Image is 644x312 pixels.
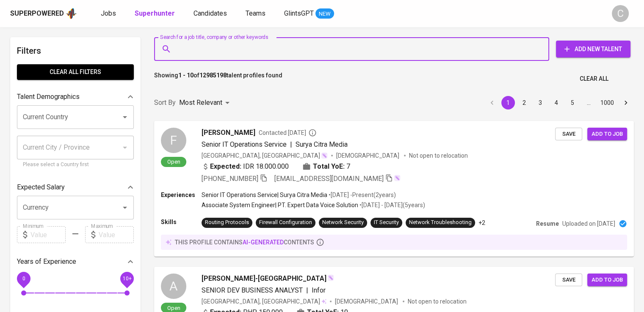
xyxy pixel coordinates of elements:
div: Talent Demographics [17,88,134,105]
span: Clear All filters [24,67,127,77]
a: FOpen[PERSON_NAME]Contacted [DATE]Senior IT Operations Service|Surya Citra Media[GEOGRAPHIC_DATA]... [154,121,634,257]
p: Showing of talent profiles found [154,71,282,87]
span: Jobs [101,9,116,17]
b: Superhunter [135,9,175,17]
span: [PHONE_NUMBER] [202,175,258,183]
p: this profile contains contents [175,238,314,246]
span: Infor [312,286,326,294]
span: 0 [22,276,25,282]
div: IT Security [374,219,399,227]
p: Not open to relocation [409,151,468,160]
span: Candidates [193,9,227,17]
div: [GEOGRAPHIC_DATA], [GEOGRAPHIC_DATA] [202,297,326,306]
button: Open [119,202,131,213]
p: Sort By [154,98,176,108]
span: Teams [246,9,265,17]
input: Value [99,226,134,243]
div: … [582,99,595,107]
span: Contacted [DATE] [259,129,317,137]
div: C [612,5,629,22]
span: SENIOR DEV BUSINESS ANALYST [202,286,303,294]
span: 7 [346,161,350,172]
button: Go to page 5 [566,96,579,109]
button: Go to page 2 [517,96,531,109]
img: app logo [66,7,77,20]
a: Teams [246,8,267,19]
div: Network Troubleshooting [409,219,472,227]
button: page 1 [501,96,515,109]
p: Expected Salary [17,182,65,192]
button: Go to page 3 [533,96,547,109]
p: Uploaded on [DATE] [562,219,615,228]
p: Years of Experience [17,257,76,267]
p: Senior IT Operations Service | Surya Citra Media [202,191,327,199]
button: Go to page 4 [550,96,563,109]
div: IDR 18.000.000 [202,161,289,172]
p: Most Relevant [179,98,222,108]
span: Add to job [591,129,623,139]
p: Resume [536,219,559,228]
div: [GEOGRAPHIC_DATA], [GEOGRAPHIC_DATA] [202,151,328,160]
img: magic_wand.svg [321,152,328,159]
span: | [290,140,292,150]
div: A [161,274,186,299]
span: Clear All [580,74,608,84]
p: Skills [161,218,202,226]
span: [PERSON_NAME] [202,128,255,138]
span: [EMAIL_ADDRESS][DOMAIN_NAME] [274,175,384,183]
button: Clear All [576,71,612,87]
button: Add to job [587,274,627,287]
a: Candidates [193,8,229,19]
p: Not open to relocation [408,297,467,306]
img: magic_wand.svg [394,175,401,181]
span: | [306,285,308,296]
a: Superhunter [135,8,177,19]
span: Senior IT Operations Service [202,140,287,148]
span: 10+ [122,276,131,282]
input: Value [30,226,66,243]
button: Go to page 1000 [598,96,616,109]
span: Open [164,304,184,312]
a: Superpoweredapp logo [10,7,77,20]
button: Open [119,111,131,123]
span: Open [164,158,184,165]
span: Surya Citra Media [296,140,348,148]
div: Years of Experience [17,253,134,270]
span: GlintsGPT [284,9,314,17]
div: Firewall Configuration [259,219,312,227]
span: [DEMOGRAPHIC_DATA] [336,151,401,160]
div: Most Relevant [179,95,232,111]
button: Clear All filters [17,64,134,80]
nav: pagination navigation [484,96,634,109]
span: NEW [315,10,334,18]
p: • [DATE] - Present ( 2 years ) [327,191,396,199]
a: GlintsGPT NEW [284,8,334,19]
p: +2 [478,219,485,227]
b: Expected: [210,161,241,172]
span: Save [559,129,578,139]
p: Please select a Country first [23,161,128,169]
p: Associate System Engineer | PT. Expert Data Voice Solution [202,201,358,209]
button: Add to job [587,128,627,141]
button: Save [555,128,582,141]
span: Add to job [591,275,623,285]
img: magic_wand.svg [327,274,334,281]
div: Routing Protocols [205,219,249,227]
div: F [161,128,186,153]
span: AI-generated [243,239,284,246]
b: Total YoE: [313,161,345,172]
span: [DEMOGRAPHIC_DATA] [335,297,399,306]
b: 1 - 10 [178,72,193,79]
svg: By Batam recruiter [308,129,317,137]
button: Add New Talent [556,41,630,57]
p: • [DATE] - [DATE] ( 5 years ) [358,201,425,209]
h6: Filters [17,44,134,57]
span: [PERSON_NAME]-[GEOGRAPHIC_DATA] [202,274,326,284]
p: Experiences [161,191,202,199]
div: Network Security [322,219,364,227]
button: Save [555,274,582,287]
p: Talent Demographics [17,92,80,102]
b: 12985198 [199,72,227,79]
div: Expected Salary [17,179,134,196]
button: Go to next page [619,96,633,109]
